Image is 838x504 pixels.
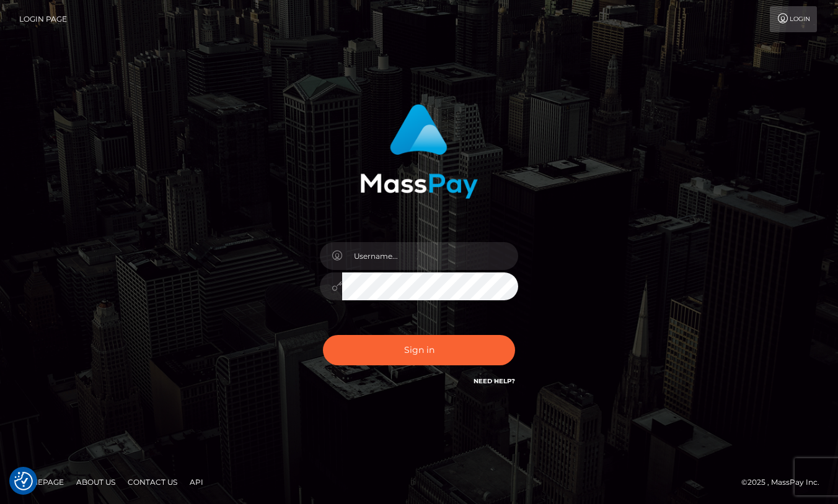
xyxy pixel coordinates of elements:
a: Login Page [19,6,67,32]
a: Homepage [14,472,69,492]
a: About Us [71,472,120,492]
a: Contact Us [123,472,182,492]
button: Consent Preferences [14,472,33,490]
img: Revisit consent button [14,472,33,490]
input: Username... [342,242,518,270]
button: Sign in [323,335,515,365]
a: Login [770,6,817,32]
a: API [185,472,208,492]
img: MassPay Login [360,104,478,199]
div: © 2025 , MassPay Inc. [741,476,829,489]
a: Need Help? [474,377,515,385]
